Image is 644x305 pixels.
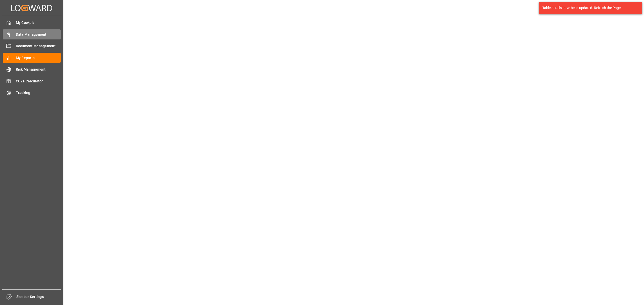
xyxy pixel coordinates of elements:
a: Risk Management [3,65,61,74]
a: My Cockpit [3,18,61,28]
a: Tracking [3,88,61,98]
span: My Reports [16,55,61,61]
span: Data Management [16,32,61,37]
span: My Cockpit [16,20,61,25]
span: Risk Management [16,67,61,72]
span: Document Management [16,43,61,49]
a: CO2e Calculator [3,76,61,86]
a: Data Management [3,29,61,39]
a: My Reports [3,53,61,63]
div: Table details have been updated. Refresh the Page!. [542,5,635,11]
span: Sidebar Settings [16,294,61,299]
span: CO2e Calculator [16,79,61,84]
a: Document Management [3,41,61,51]
span: Tracking [16,90,61,95]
